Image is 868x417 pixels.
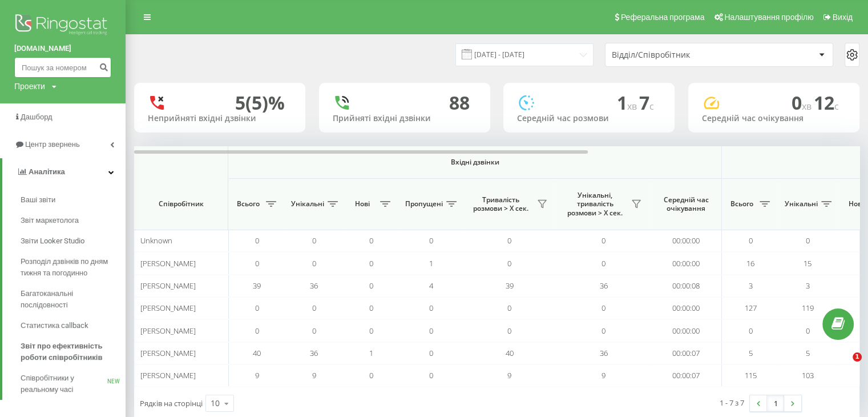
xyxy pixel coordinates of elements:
[802,303,814,313] span: 119
[806,326,810,336] span: 0
[21,288,120,311] span: Багатоканальні послідовності
[348,199,377,209] span: Нові
[14,11,111,40] img: Ringostat logo
[21,336,126,368] a: Звіт про ефективність роботи співробітників
[140,398,203,408] span: Рядків на сторінці
[369,326,373,336] span: 0
[651,342,722,364] td: 00:00:07
[369,348,373,358] span: 1
[312,303,316,313] span: 0
[21,190,126,210] a: Ваші звіти
[802,100,814,113] span: хв
[627,100,639,113] span: хв
[429,370,433,380] span: 0
[785,199,818,209] span: Унікальні
[506,280,514,291] span: 39
[429,258,433,268] span: 1
[140,326,196,336] span: [PERSON_NAME]
[235,92,285,114] div: 5 (5)%
[148,114,292,123] div: Неприйняті вхідні дзвінки
[612,50,748,60] div: Відділ/Співробітник
[21,231,126,251] a: Звіти Looker Studio
[601,370,605,380] span: 9
[234,199,263,209] span: Всього
[405,199,443,209] span: Пропущені
[21,315,126,336] a: Статистика callback
[140,280,196,291] span: [PERSON_NAME]
[14,57,111,78] input: Пошук за номером
[21,283,126,315] a: Багатоканальні послідовності
[507,370,511,380] span: 9
[507,303,511,313] span: 0
[14,81,45,92] div: Проекти
[767,395,784,411] a: 1
[21,372,107,395] span: Співробітники у реальному часі
[651,319,722,342] td: 00:00:00
[651,364,722,387] td: 00:00:07
[369,303,373,313] span: 0
[746,258,754,268] span: 16
[659,195,713,213] span: Середній час очікування
[468,195,534,213] span: Тривалість розмови > Х сек.
[833,13,853,22] span: Вихід
[255,370,259,380] span: 9
[144,199,218,209] span: Співробітник
[21,215,79,226] span: Звіт маркетолога
[601,326,605,336] span: 0
[651,297,722,319] td: 00:00:00
[853,352,862,362] span: 1
[507,235,511,246] span: 0
[639,90,654,115] span: 7
[651,252,722,274] td: 00:00:00
[651,230,722,252] td: 00:00:00
[21,320,88,331] span: Статистика callback
[802,370,814,380] span: 103
[21,113,53,121] span: Дашборд
[333,114,477,123] div: Прийняті вхідні дзвінки
[429,326,433,336] span: 0
[21,194,55,206] span: Ваші звіти
[255,235,259,246] span: 0
[140,258,196,268] span: [PERSON_NAME]
[600,280,608,291] span: 36
[449,92,470,114] div: 88
[253,280,261,291] span: 39
[600,348,608,358] span: 36
[829,352,857,380] iframe: Intercom live chat
[21,256,120,279] span: Розподіл дзвінків по дням тижня та погодинно
[649,100,654,113] span: c
[312,370,316,380] span: 9
[728,199,756,209] span: Всього
[749,235,753,246] span: 0
[749,326,753,336] span: 0
[310,348,318,358] span: 36
[369,235,373,246] span: 0
[255,326,259,336] span: 0
[21,340,120,363] span: Звіт про ефективність роботи співробітників
[255,303,259,313] span: 0
[369,258,373,268] span: 0
[601,235,605,246] span: 0
[806,235,810,246] span: 0
[745,303,757,313] span: 127
[806,280,810,291] span: 3
[749,348,753,358] span: 5
[601,303,605,313] span: 0
[255,258,259,268] span: 0
[507,326,511,336] span: 0
[562,191,628,218] span: Унікальні, тривалість розмови > Х сек.
[429,348,433,358] span: 0
[720,397,744,408] div: 1 - 7 з 7
[506,348,514,358] span: 40
[429,235,433,246] span: 0
[651,275,722,297] td: 00:00:08
[429,280,433,291] span: 4
[834,100,839,113] span: c
[806,348,810,358] span: 5
[312,326,316,336] span: 0
[291,199,324,209] span: Унікальні
[21,251,126,283] a: Розподіл дзвінків по дням тижня та погодинно
[140,348,196,358] span: [PERSON_NAME]
[749,280,753,291] span: 3
[25,140,80,149] span: Центр звернень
